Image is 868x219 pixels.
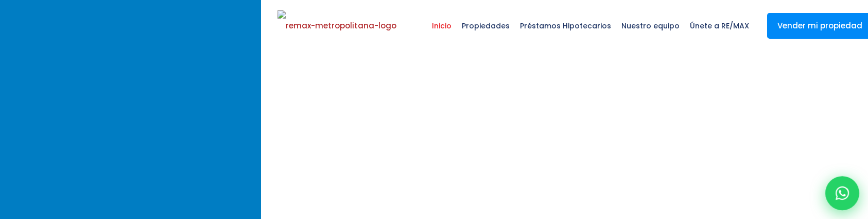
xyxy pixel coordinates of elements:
[457,10,515,41] span: Propiedades
[277,10,396,41] img: remax-metropolitana-logo
[616,10,685,41] span: Nuestro equipo
[427,10,457,41] span: Inicio
[515,10,616,41] span: Préstamos Hipotecarios
[685,10,754,41] span: Únete a RE/MAX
